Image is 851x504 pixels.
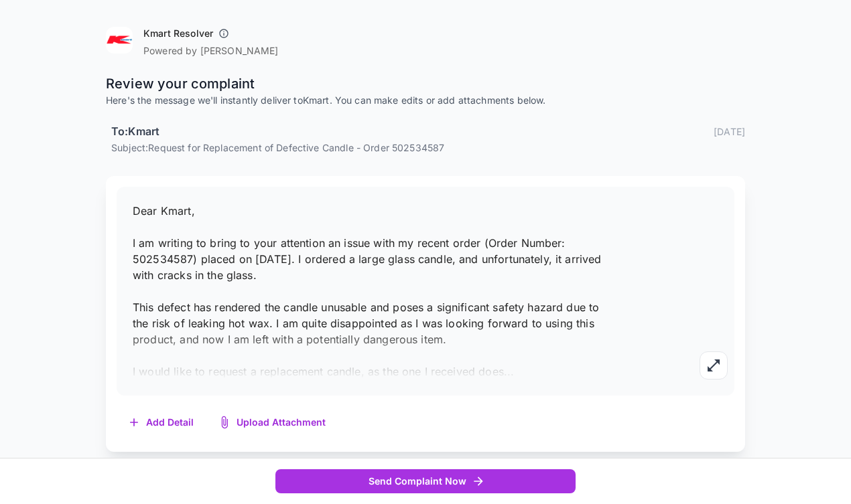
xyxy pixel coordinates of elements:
[275,469,576,494] button: Send Complaint Now
[133,204,602,378] span: Dear Kmart, I am writing to bring to your attention an issue with my recent order (Order Number: ...
[143,27,213,40] h6: Kmart Resolver
[106,74,745,94] p: Review your complaint
[207,409,339,436] button: Upload Attachment
[504,365,514,378] span: ...
[143,44,279,58] p: Powered by [PERSON_NAME]
[714,124,745,139] p: [DATE]
[106,94,745,107] p: Here's the message we'll instantly deliver to Kmart . You can make edits or add attachments below.
[111,123,159,141] h6: To: Kmart
[117,409,207,436] button: Add Detail
[111,141,745,155] p: Subject: Request for Replacement of Defective Candle - Order 502534587
[106,27,133,54] img: Kmart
